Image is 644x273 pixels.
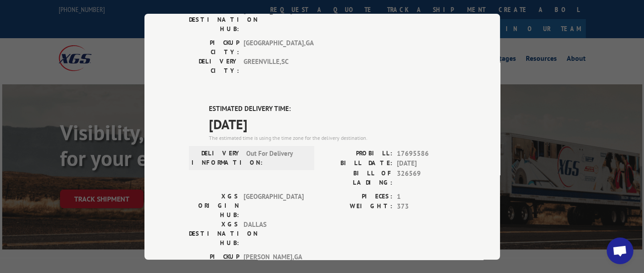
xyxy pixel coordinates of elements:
label: ESTIMATED DELIVERY TIME: [209,104,456,114]
label: PIECES: [322,191,392,202]
label: XGS ORIGIN HUB: [189,191,239,219]
span: [PERSON_NAME] , GA [244,252,304,270]
span: 17695586 [397,148,456,158]
label: WEIGHT: [322,202,392,212]
span: 1 [397,191,456,202]
label: DELIVERY CITY: [189,57,239,75]
span: 326569 [397,168,456,187]
label: PICKUP CITY: [189,252,239,270]
label: DELIVERY INFORMATION: [192,148,242,167]
span: [DATE] [209,114,456,134]
span: DALLAS [244,219,304,247]
label: BILL OF LADING: [322,168,392,187]
label: XGS DESTINATION HUB: [189,219,239,247]
span: 373 [397,202,456,212]
span: GREENVILLE , SC [244,57,304,75]
label: XGS DESTINATION HUB: [189,6,239,34]
div: The estimated time is using the time zone for the delivery destination. [209,134,456,142]
div: Open chat [607,237,633,264]
label: BILL DATE: [322,158,392,169]
label: PROBILL: [322,148,392,158]
span: [PERSON_NAME]/CHATTANOOGA [244,6,304,34]
label: PICKUP CITY: [189,38,239,57]
span: [GEOGRAPHIC_DATA] [244,191,304,219]
span: [DATE] [397,158,456,169]
span: [GEOGRAPHIC_DATA] , GA [244,38,304,57]
span: Out For Delivery [246,148,306,167]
